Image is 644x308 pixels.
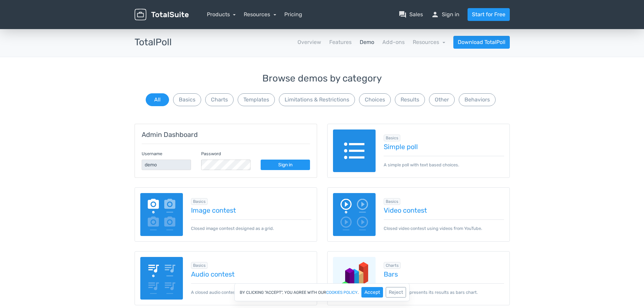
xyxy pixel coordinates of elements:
[234,283,410,301] div: By clicking "Accept", you agree with our .
[384,270,504,278] a: Bars
[384,198,400,205] span: Browse all in Basics
[284,10,302,19] a: Pricing
[191,219,311,232] p: Closed image contest designed as a grid.
[191,262,208,269] span: Browse all in Basics
[361,287,383,298] button: Accept
[382,38,405,46] a: Add-ons
[431,10,459,19] a: personSign in
[191,207,311,214] a: Image contest
[238,93,275,106] button: Templates
[135,9,189,21] img: TotalSuite for WordPress
[386,287,406,298] button: Reject
[384,135,400,141] span: Browse all in Basics
[384,262,401,269] span: Browse all in Charts
[399,10,407,19] span: question_answer
[384,219,504,232] p: Closed video contest using videos from YouTube.
[201,150,221,157] label: Password
[384,156,504,168] p: A simple poll with text based choices.
[135,37,172,48] h3: TotalPoll
[207,11,236,18] a: Products
[360,38,374,46] a: Demo
[135,73,510,84] h3: Browse demos by category
[333,129,376,172] img: text-poll.png.webp
[191,270,311,278] a: Audio contest
[205,93,234,106] button: Charts
[429,93,455,106] button: Other
[399,10,423,19] a: question_answerSales
[261,160,310,170] a: Sign in
[140,257,183,300] img: audio-poll.png.webp
[297,38,321,46] a: Overview
[329,38,352,46] a: Features
[468,8,510,21] a: Start for Free
[333,257,376,300] img: charts-bars.png.webp
[333,193,376,236] img: video-poll.png.webp
[279,93,355,106] button: Limitations & Restrictions
[142,131,310,138] h5: Admin Dashboard
[142,150,162,157] label: Username
[173,93,201,106] button: Basics
[384,143,504,150] a: Simple poll
[326,290,358,294] a: cookies policy
[191,198,208,205] span: Browse all in Basics
[459,93,496,106] button: Behaviors
[453,36,510,49] a: Download TotalPoll
[395,93,425,106] button: Results
[431,10,439,19] span: person
[359,93,391,106] button: Choices
[146,93,169,106] button: All
[140,193,183,236] img: image-poll.png.webp
[384,207,504,214] a: Video contest
[413,39,445,45] a: Resources
[244,11,276,18] a: Resources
